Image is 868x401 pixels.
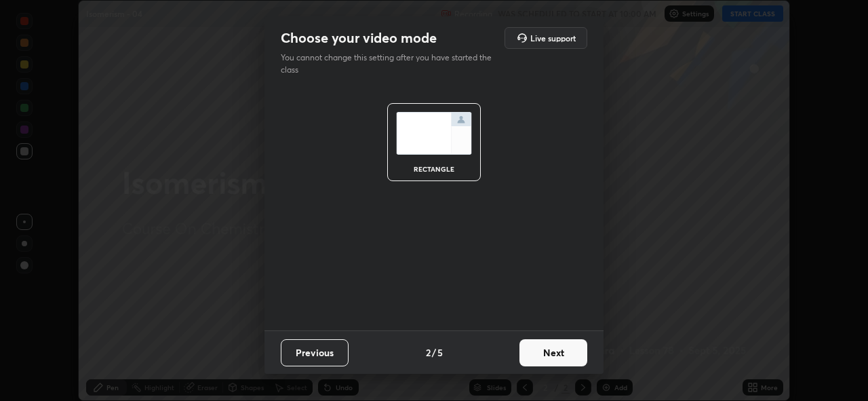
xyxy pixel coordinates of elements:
[281,339,349,366] button: Previous
[530,34,576,42] h5: Live support
[432,345,436,360] h4: /
[437,345,443,360] h4: 5
[407,166,461,172] div: rectangle
[519,339,587,366] button: Next
[281,52,500,76] p: You cannot change this setting after you have started the class
[426,345,431,360] h4: 2
[396,112,472,155] img: normalScreenIcon.ae25ed63.svg
[281,29,437,47] h2: Choose your video mode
